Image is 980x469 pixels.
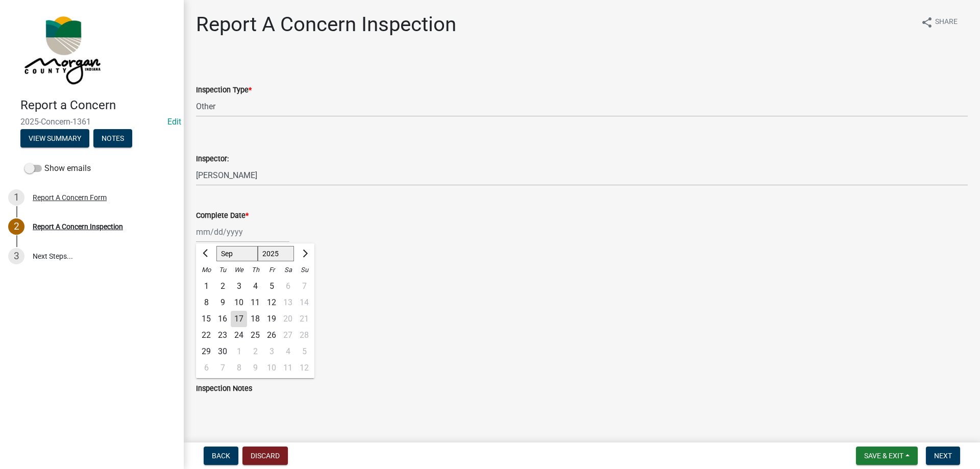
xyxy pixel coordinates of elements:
[247,278,263,294] div: Thursday, September 4, 2025
[913,12,966,32] button: shareShare
[196,12,456,37] h1: Report A Concern Inspection
[263,262,280,278] div: Fr
[20,98,176,113] h4: Report a Concern
[214,311,231,327] div: 16
[263,343,280,360] div: 3
[198,327,214,343] div: 22
[231,327,247,343] div: 24
[263,360,280,376] div: 10
[8,189,24,206] div: 1
[231,311,247,327] div: Wednesday, September 17, 2025
[247,327,263,343] div: 25
[198,360,214,376] div: Monday, October 6, 2025
[247,327,263,343] div: Thursday, September 25, 2025
[93,129,132,147] button: Notes
[214,360,231,376] div: Tuesday, October 7, 2025
[231,311,247,327] div: 17
[231,343,247,360] div: Wednesday, October 1, 2025
[33,223,123,230] div: Report A Concern Inspection
[231,278,247,294] div: 3
[198,278,214,294] div: Monday, September 1, 2025
[247,294,263,311] div: 11
[247,360,263,376] div: Thursday, October 9, 2025
[196,221,289,242] input: mm/dd/yyyy
[93,135,132,143] wm-modal-confirm: Notes
[864,452,903,460] span: Save & Exit
[33,194,107,201] div: Report A Concern Form
[263,360,280,376] div: Friday, October 10, 2025
[214,311,231,327] div: Tuesday, September 16, 2025
[196,385,252,392] label: Inspection Notes
[934,452,952,460] span: Next
[263,294,280,311] div: Friday, September 12, 2025
[198,262,214,278] div: Mo
[298,245,310,262] button: Next month
[231,278,247,294] div: Wednesday, September 3, 2025
[198,327,214,343] div: Monday, September 22, 2025
[258,246,295,261] select: Select year
[247,311,263,327] div: 18
[20,117,163,127] span: 2025-Concern-1361
[20,135,89,143] wm-modal-confirm: Summary
[214,343,231,360] div: 30
[198,294,214,311] div: Monday, September 8, 2025
[196,156,229,163] label: Inspector:
[231,343,247,360] div: 1
[263,327,280,343] div: Friday, September 26, 2025
[926,447,960,465] button: Next
[214,278,231,294] div: Tuesday, September 2, 2025
[214,360,231,376] div: 7
[214,294,231,311] div: 9
[935,16,958,29] span: Share
[280,262,296,278] div: Sa
[247,343,263,360] div: 2
[231,262,247,278] div: We
[167,117,181,127] wm-modal-confirm: Edit Application Number
[242,447,288,465] button: Discard
[200,245,212,262] button: Previous month
[167,117,181,127] a: Edit
[212,452,230,460] span: Back
[247,311,263,327] div: Thursday, September 18, 2025
[247,294,263,311] div: Thursday, September 11, 2025
[214,278,231,294] div: 2
[247,262,263,278] div: Th
[856,447,918,465] button: Save & Exit
[263,311,280,327] div: 19
[921,16,933,29] i: share
[247,278,263,294] div: 4
[263,327,280,343] div: 26
[214,327,231,343] div: Tuesday, September 23, 2025
[231,360,247,376] div: Wednesday, October 8, 2025
[196,212,249,219] label: Complete Date
[214,262,231,278] div: Tu
[247,360,263,376] div: 9
[296,262,312,278] div: Su
[8,248,24,264] div: 3
[231,294,247,311] div: Wednesday, September 10, 2025
[198,311,214,327] div: Monday, September 15, 2025
[263,278,280,294] div: Friday, September 5, 2025
[247,343,263,360] div: Thursday, October 2, 2025
[198,360,214,376] div: 6
[231,294,247,311] div: 10
[198,343,214,360] div: 29
[263,343,280,360] div: Friday, October 3, 2025
[198,278,214,294] div: 1
[216,246,258,261] select: Select month
[198,343,214,360] div: Monday, September 29, 2025
[198,294,214,311] div: 8
[198,311,214,327] div: 15
[24,162,91,175] label: Show emails
[263,278,280,294] div: 5
[196,87,252,94] label: Inspection Type
[214,294,231,311] div: Tuesday, September 9, 2025
[231,327,247,343] div: Wednesday, September 24, 2025
[20,11,103,87] img: Morgan County, Indiana
[214,327,231,343] div: 23
[20,129,89,147] button: View Summary
[204,447,238,465] button: Back
[263,294,280,311] div: 12
[8,218,24,235] div: 2
[214,343,231,360] div: Tuesday, September 30, 2025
